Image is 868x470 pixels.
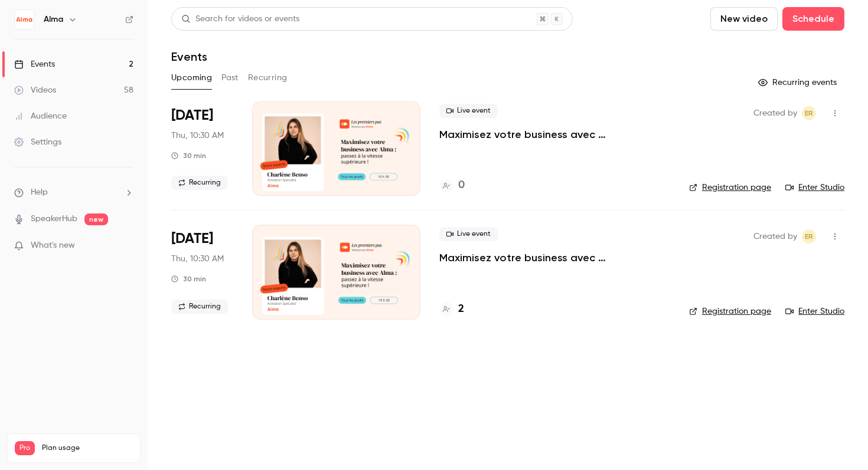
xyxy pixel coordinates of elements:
span: [DATE] [171,106,213,125]
span: Eric ROMER [802,229,816,244]
span: Thu, 10:30 AM [171,130,224,142]
h4: 0 [458,178,465,193]
span: Help [31,186,48,199]
button: Recurring [248,68,288,87]
button: Past [221,68,239,87]
button: New video [710,7,778,31]
div: Search for videos or events [181,13,299,25]
a: 2 [439,301,464,317]
div: Oct 23 Thu, 10:30 AM (Europe/Paris) [171,225,233,319]
div: Events [14,58,55,70]
span: What's new [31,239,75,252]
span: ER [805,106,813,120]
div: Videos [14,84,56,96]
span: Thu, 10:30 AM [171,253,224,265]
div: Settings [14,136,61,148]
h4: 2 [458,301,464,317]
a: 0 [439,178,465,193]
span: Created by [753,106,797,120]
a: Maximisez votre business avec [PERSON_NAME] : passez à la vitesse supérieure ! [439,127,670,142]
span: Created by [753,229,797,244]
button: Recurring events [753,73,844,92]
a: Enter Studio [785,182,844,193]
div: Oct 16 Thu, 10:30 AM (Europe/Paris) [171,101,233,196]
img: Alma [15,10,34,29]
a: Registration page [689,182,771,193]
a: SpeakerHub [31,213,77,225]
a: Registration page [689,305,771,317]
iframe: Noticeable Trigger [119,241,133,251]
div: 30 min [171,151,206,160]
button: Upcoming [171,68,212,87]
li: help-dropdown-opener [14,186,133,199]
div: 30 min [171,274,206,284]
a: Enter Studio [785,305,844,317]
span: Plan usage [42,443,133,453]
span: Recurring [171,176,228,190]
button: Schedule [782,7,844,31]
a: Maximisez votre business avec [PERSON_NAME] : passez à la vitesse supérieure ! [439,251,670,265]
h6: Alma [44,14,63,25]
span: Live event [439,227,498,241]
div: Audience [14,110,67,122]
span: [DATE] [171,229,213,248]
span: ER [805,229,813,244]
span: Pro [15,441,35,455]
span: Recurring [171,300,228,314]
span: Eric ROMER [802,106,816,120]
span: new [84,213,108,225]
h1: Events [171,50,207,64]
span: Live event [439,104,498,118]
